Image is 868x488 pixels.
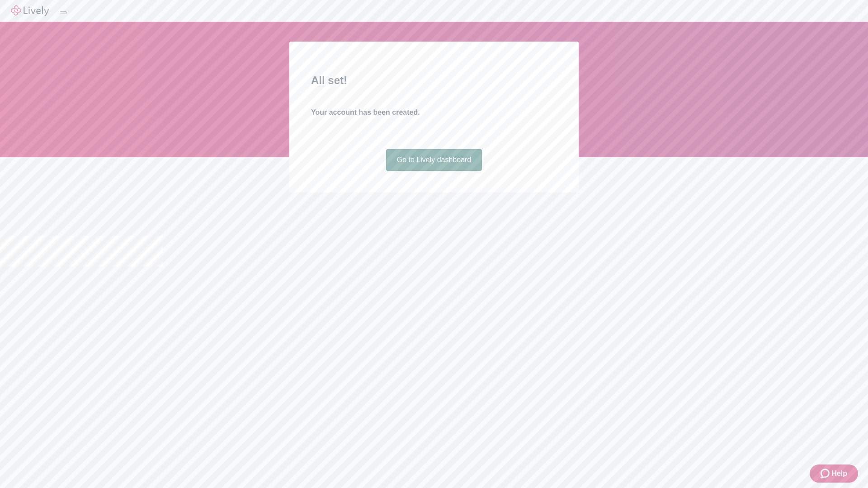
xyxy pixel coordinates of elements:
[386,149,482,171] a: Go to Lively dashboard
[60,11,67,14] button: Log out
[831,468,847,479] span: Help
[311,72,557,89] h2: All set!
[810,465,858,483] button: Zendesk support iconHelp
[311,107,557,118] h4: Your account has been created.
[821,468,831,479] svg: Zendesk support icon
[11,5,49,16] img: Lively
